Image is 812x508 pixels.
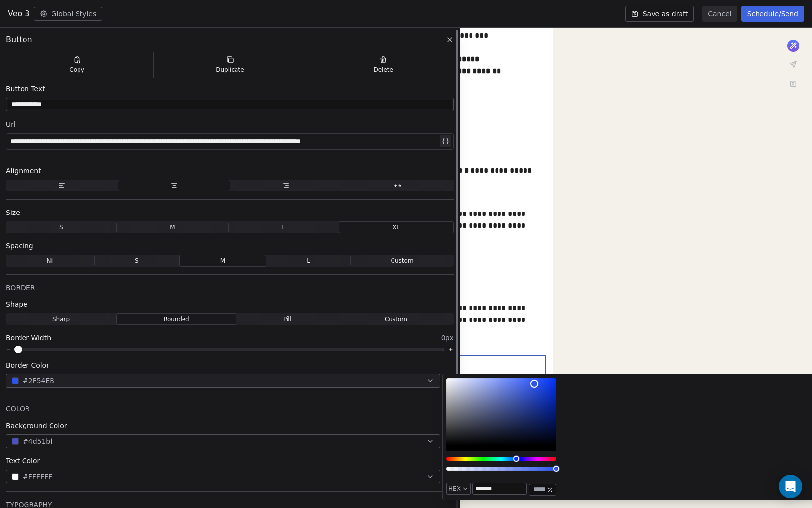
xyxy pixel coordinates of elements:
[6,283,454,293] div: BORDER
[23,376,54,386] span: #2F54EB
[6,421,67,430] span: Background Color
[282,223,286,232] span: L
[69,66,84,74] span: Copy
[23,436,52,447] span: #4d51bf
[446,483,471,495] button: HEX
[6,404,454,414] div: COLOR
[6,166,41,176] span: Alignment
[6,434,440,448] button: #4d51bf
[6,241,33,251] span: Spacing
[8,8,30,20] span: Veo 3
[6,333,51,343] span: Border Width
[283,315,291,323] span: Pill
[702,6,737,22] button: Cancel
[6,34,32,46] span: Button
[6,119,16,129] span: Url
[779,475,802,498] div: Open Intercom Messenger
[741,6,804,22] button: Schedule/Send
[6,84,45,94] span: Button Text
[385,315,407,323] span: Custom
[446,457,556,461] div: Hue
[23,472,52,482] span: #FFFFFF
[34,7,103,21] button: Global Styles
[59,223,63,232] span: S
[446,467,556,471] div: Alpha
[6,208,20,217] span: Size
[441,333,454,343] span: 0px
[52,315,70,323] span: Sharp
[6,360,49,370] span: Border Color
[446,378,556,445] div: Color
[307,256,310,265] span: L
[6,299,27,309] span: Shape
[216,66,244,74] span: Duplicate
[6,470,440,483] button: #FFFFFF
[6,374,440,388] button: #2F54EB
[625,6,694,22] button: Save as draft
[6,456,40,466] span: Text Color
[373,66,393,74] span: Delete
[46,256,54,265] span: Nil
[391,256,414,265] span: Custom
[135,256,139,265] span: S
[170,223,175,232] span: M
